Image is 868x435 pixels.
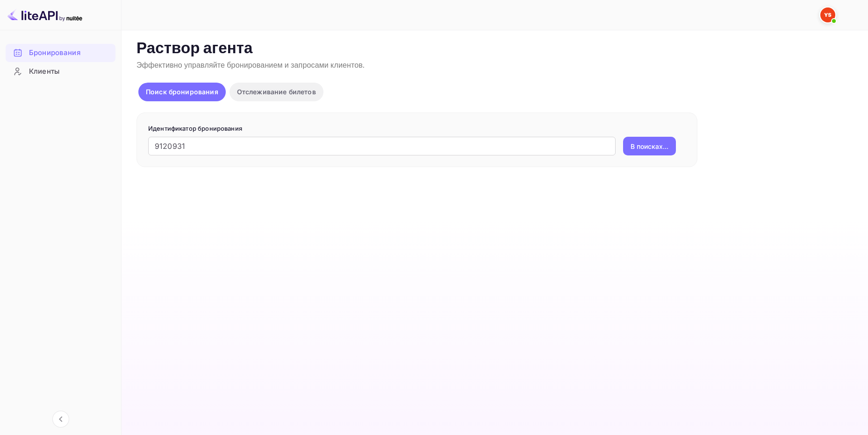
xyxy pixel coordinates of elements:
img: Логотип LiteAPI [7,7,82,22]
ya-tr-span: Бронирования [29,48,80,58]
button: Свернуть навигацию [52,411,69,428]
ya-tr-span: В поисках... [631,141,668,151]
ya-tr-span: Эффективно управляйте бронированием и запросами клиентов. [136,61,365,70]
div: Бронирования [6,44,115,62]
ya-tr-span: Клиенты [29,66,59,77]
button: В поисках... [623,137,676,155]
ya-tr-span: Поиск бронирования [146,88,218,96]
a: Клиенты [6,63,115,80]
div: Клиенты [6,63,115,81]
img: Служба Поддержки Яндекса [820,7,835,22]
input: Введите идентификатор бронирования (например, 63782194) [148,137,616,155]
ya-tr-span: Раствор агента [136,39,253,59]
ya-tr-span: Отслеживание билетов [237,88,316,96]
ya-tr-span: Идентификатор бронирования [148,125,242,132]
a: Бронирования [6,44,115,61]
